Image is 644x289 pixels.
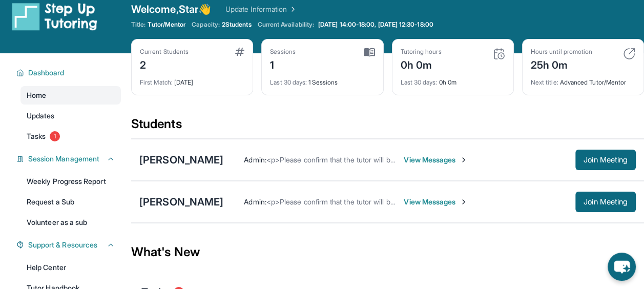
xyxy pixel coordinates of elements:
[20,127,121,146] a: Tasks1
[575,192,636,212] button: Join Meeting
[270,72,375,87] div: 1 Sessions
[244,155,266,164] span: Admin :
[493,48,505,60] img: card
[20,107,121,125] a: Updates
[20,213,121,232] a: Volunteer as a sub
[24,68,115,78] button: Dashboard
[235,48,244,56] img: card
[401,56,442,72] div: 0h 0m
[131,2,211,16] span: Welcome, Star 👋
[28,68,65,78] span: Dashboard
[575,150,636,170] button: Join Meeting
[401,78,438,86] span: Last 30 days :
[28,154,99,164] span: Session Management
[531,78,558,86] span: Next title :
[318,20,433,29] span: [DATE] 14:00-18:00, [DATE] 12:30-18:00
[50,131,60,141] span: 1
[139,195,223,209] div: [PERSON_NAME]
[531,48,592,56] div: Hours until promotion
[140,78,173,86] span: First Match :
[27,111,55,121] span: Updates
[531,56,592,72] div: 25h 0m
[258,20,314,29] span: Current Availability:
[12,2,97,31] img: logo
[404,155,468,165] span: View Messages
[608,253,636,281] button: chat-button
[24,154,115,164] button: Session Management
[27,90,46,100] span: Home
[270,48,296,56] div: Sessions
[287,4,297,14] img: Chevron Right
[270,56,296,72] div: 1
[531,72,635,87] div: Advanced Tutor/Mentor
[27,131,46,141] span: Tasks
[401,72,505,87] div: 0h 0m
[225,4,297,14] a: Update Information
[140,56,189,72] div: 2
[139,153,223,167] div: [PERSON_NAME]
[623,48,635,60] img: card
[244,197,266,206] span: Admin :
[222,20,252,29] span: 2 Students
[20,258,121,277] a: Help Center
[316,20,435,29] a: [DATE] 14:00-18:00, [DATE] 12:30-18:00
[401,48,442,56] div: Tutoring hours
[148,20,185,29] span: Tutor/Mentor
[20,193,121,211] a: Request a Sub
[460,156,468,164] img: Chevron-Right
[584,157,628,163] span: Join Meeting
[28,240,97,250] span: Support & Resources
[584,199,628,205] span: Join Meeting
[20,86,121,105] a: Home
[266,155,636,164] span: <p>Please confirm that the tutor will be able to attend your first assigned meeting time before j...
[24,240,115,250] button: Support & Resources
[270,78,307,86] span: Last 30 days :
[192,20,220,29] span: Capacity:
[460,198,468,206] img: Chevron-Right
[131,230,644,275] div: What's New
[140,48,189,56] div: Current Students
[140,72,244,87] div: [DATE]
[404,197,468,207] span: View Messages
[20,172,121,191] a: Weekly Progress Report
[364,48,375,57] img: card
[131,116,644,138] div: Students
[266,197,636,206] span: <p>Please confirm that the tutor will be able to attend your first assigned meeting time before j...
[131,20,146,29] span: Title:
